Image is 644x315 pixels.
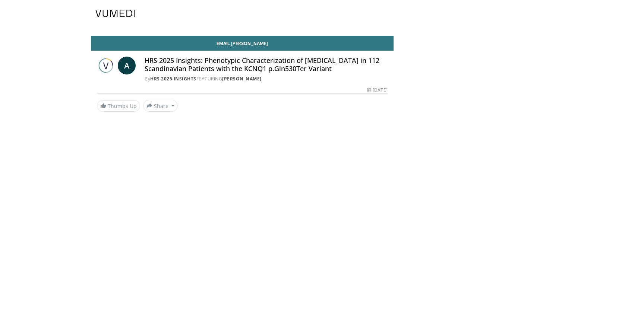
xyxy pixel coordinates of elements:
div: [DATE] [367,87,387,93]
img: HRS 2025 Insights [97,57,115,74]
h4: HRS 2025 Insights: Phenotypic Characterization of [MEDICAL_DATA] in 112 Scandinavian Patients wit... [145,57,388,73]
a: A [118,57,136,74]
img: VuMedi Logo [95,10,135,17]
a: Email [PERSON_NAME] [91,36,394,51]
button: Share [143,100,178,112]
a: Thumbs Up [97,100,140,112]
div: By FEATURING [145,76,388,82]
a: HRS 2025 Insights [150,76,196,82]
a: [PERSON_NAME] [222,76,262,82]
